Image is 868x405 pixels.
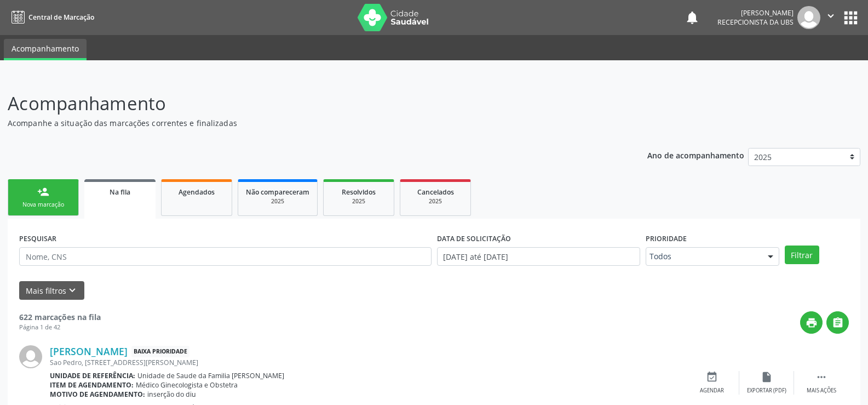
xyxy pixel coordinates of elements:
b: Unidade de referência: [50,371,135,380]
i:  [825,10,837,22]
span: inserção do diu [147,390,196,399]
button:  [826,311,849,334]
b: Item de agendamento: [50,380,134,390]
label: Prioridade [646,230,687,247]
div: [PERSON_NAME] [717,8,794,18]
div: Mais ações [807,387,836,395]
div: 2025 [408,197,463,206]
button: Filtrar [785,246,819,264]
div: 2025 [331,197,386,206]
label: PESQUISAR [19,230,56,247]
i: insert_drive_file [761,371,773,383]
button:  [820,6,841,29]
div: Página 1 de 42 [19,323,101,332]
span: Baixa Prioridade [131,346,189,357]
span: Cancelados [417,187,454,197]
div: person_add [37,186,49,198]
i: print [806,317,818,329]
span: Unidade de Saude da Familia [PERSON_NAME] [137,371,284,380]
strong: 622 marcações na fila [19,312,101,322]
div: Exportar (PDF) [747,387,786,395]
a: [PERSON_NAME] [50,345,128,357]
button: print [800,311,823,334]
input: Nome, CNS [19,247,432,266]
p: Acompanhamento [8,90,605,117]
input: Selecione um intervalo [437,247,640,266]
label: DATA DE SOLICITAÇÃO [437,230,511,247]
i:  [815,371,827,383]
div: Nova marcação [16,201,71,209]
div: 2025 [246,197,309,206]
button: notifications [685,10,700,25]
span: Resolvidos [342,187,376,197]
div: Agendar [700,387,724,395]
span: Agendados [179,187,215,197]
span: Todos [649,251,757,262]
div: Sao Pedro, [STREET_ADDRESS][PERSON_NAME] [50,358,685,367]
span: Recepcionista da UBS [717,18,794,27]
button: Mais filtroskeyboard_arrow_down [19,281,84,300]
span: Médico Ginecologista e Obstetra [136,380,238,390]
a: Acompanhamento [4,39,87,60]
span: Central de Marcação [28,13,94,22]
i:  [832,317,844,329]
span: Não compareceram [246,187,309,197]
b: Motivo de agendamento: [50,390,145,399]
span: Na fila [110,187,130,197]
img: img [797,6,820,29]
button: apps [841,8,860,27]
img: img [19,345,42,368]
i: keyboard_arrow_down [66,284,78,296]
a: Central de Marcação [8,8,94,26]
i: event_available [706,371,718,383]
p: Ano de acompanhamento [647,148,744,162]
p: Acompanhe a situação das marcações correntes e finalizadas [8,117,605,129]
